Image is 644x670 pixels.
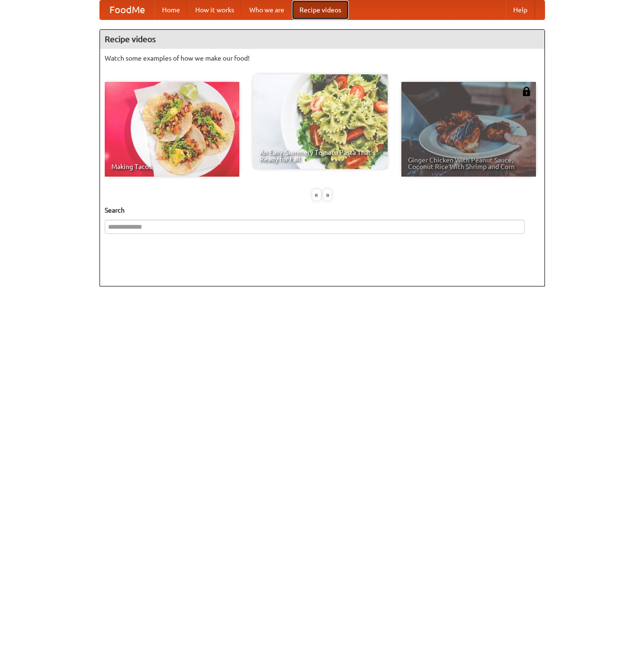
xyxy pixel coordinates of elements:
a: Recipe videos [292,0,349,19]
a: Help [506,0,535,19]
div: » [323,189,332,201]
a: FoodMe [100,0,154,19]
a: An Easy, Summery Tomato Pasta That's Ready for Fall [253,74,388,169]
a: How it works [188,0,242,19]
h5: Search [105,205,540,215]
img: 483408.png [522,87,531,96]
span: An Easy, Summery Tomato Pasta That's Ready for Fall [260,149,381,162]
div: « [312,189,321,201]
p: Watch some examples of how we make our food! [105,54,540,63]
a: Who we are [242,0,292,19]
span: Making Tacos [111,163,233,170]
a: Making Tacos [105,82,239,177]
h4: Recipe videos [100,30,544,49]
a: Home [154,0,188,19]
